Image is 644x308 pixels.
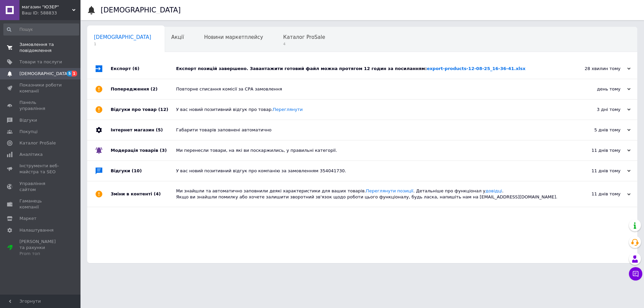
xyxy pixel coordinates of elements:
span: (5) [156,127,163,132]
a: export-products-12-08-25_16-36-41.xlsx [427,66,525,71]
div: У вас новий позитивний відгук про компанію за замовленням 354041730. [176,168,563,174]
span: магазин "ЮЗЕР" [22,4,72,10]
span: 1 [72,71,77,76]
div: 11 днів тому [563,191,631,197]
a: довідці [485,188,502,193]
span: Новини маркетплейсу [204,34,263,40]
span: (4) [154,191,161,196]
div: Експорт [111,59,176,79]
div: 5 днів тому [563,127,631,133]
div: Ми перенесли товари, на які ви поскаржились, у правильні категорії. [176,147,563,153]
div: Попередження [111,79,176,99]
div: Prom топ [19,251,62,257]
h1: [DEMOGRAPHIC_DATA] [101,6,181,14]
span: [PERSON_NAME] та рахунки [19,239,62,257]
span: Каталог ProSale [19,140,56,146]
span: Аналітика [19,151,43,158]
div: Інтернет магазин [111,120,176,140]
a: Переглянути позиції [366,188,413,193]
div: 3 дні тому [563,107,631,113]
span: Відгуки [19,117,37,123]
div: Модерація товарів [111,140,176,161]
span: Каталог ProSale [283,34,325,40]
div: Габарити товарів заповнені автоматично [176,127,563,133]
span: (2) [151,86,158,91]
div: 11 днів тому [563,168,631,174]
div: Зміни в контенті [111,181,176,207]
span: Управління сайтом [19,181,62,193]
span: 4 [283,42,325,47]
span: (12) [158,107,168,112]
span: Покупці [19,129,38,135]
button: Чат з покупцем [629,267,642,281]
a: Переглянути [273,107,303,112]
span: Показники роботи компанії [19,82,62,94]
span: [DEMOGRAPHIC_DATA] [19,71,69,77]
div: 28 хвилин тому [563,66,631,72]
span: Налаштування [19,227,54,233]
div: Експорт позицій завершено. Завантажити готовий файл можна протягом 12 годин за посиланням: [176,66,563,72]
span: Гаманець компанії [19,198,62,210]
div: У вас новий позитивний відгук про товар. [176,107,563,113]
div: 11 днів тому [563,147,631,153]
span: Панель управління [19,100,62,112]
input: Пошук [3,23,79,36]
span: Акції [171,34,184,40]
span: (3) [160,148,167,153]
div: Повторне списання комісії за СРА замовлення [176,86,563,92]
span: Товари та послуги [19,59,62,65]
div: Відгуки [111,161,176,181]
span: [DEMOGRAPHIC_DATA] [94,34,151,40]
div: день тому [563,86,631,92]
span: 1 [94,42,151,47]
span: (10) [132,168,142,173]
span: Замовлення та повідомлення [19,42,62,54]
span: Маркет [19,215,37,222]
span: (6) [132,66,140,71]
span: Інструменти веб-майстра та SEO [19,163,62,175]
div: Відгуки про товар [111,100,176,120]
span: 5 [67,71,72,76]
div: Ваш ID: 588833 [22,10,80,16]
div: Ми знайшли та автоматично заповнили деякі характеристики для ваших товарів. . Детальніше про функ... [176,188,563,200]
